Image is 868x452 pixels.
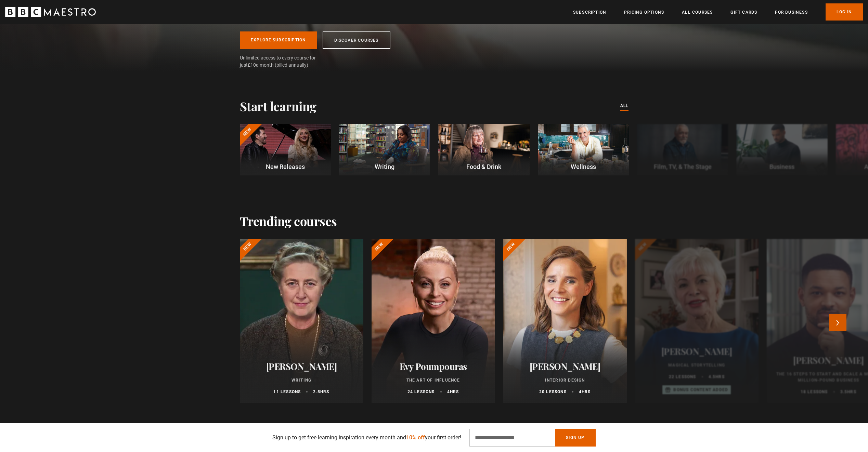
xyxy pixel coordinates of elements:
a: Discover Courses [323,31,390,49]
a: Log In [826,3,863,21]
a: Wellness [538,124,629,175]
a: [PERSON_NAME] Interior Design 20 lessons 4hrs New [503,239,627,403]
a: Evy Poumpouras The Art of Influence 24 lessons 4hrs New [372,239,495,403]
p: Interior Design [511,377,619,383]
abbr: hrs [715,374,725,379]
a: Writing [339,124,430,175]
h2: Evy Poumpouras [380,361,487,372]
a: New New Releases [240,124,331,175]
a: [PERSON_NAME] Magical Storytelling 22 lessons 4.5hrs Bonus content added New [635,239,759,403]
a: Pricing Options [624,9,664,16]
a: All [620,102,629,110]
h2: Trending courses [240,214,337,228]
nav: Primary [573,3,863,21]
h2: Start learning [240,99,316,113]
p: Food & Drink [438,162,529,171]
p: The Art of Influence [380,377,487,383]
abbr: hrs [450,389,459,394]
h2: [PERSON_NAME] [511,361,619,372]
a: Explore Subscription [240,31,317,49]
span: Unlimited access to every course for just a month (billed annually) [240,54,332,69]
p: 4 [579,389,591,395]
p: 2.5 [313,389,329,395]
p: New Releases [239,162,331,171]
h2: [PERSON_NAME] [643,346,750,357]
p: Writing [248,377,355,383]
a: For business [775,9,807,16]
p: 20 lessons [539,389,567,395]
span: 10% off [406,434,425,441]
p: Film, TV, & The Stage [637,162,728,171]
p: Wellness [538,162,629,171]
p: Sign up to get free learning inspiration every month and your first order! [272,434,461,442]
a: Business [736,124,827,175]
p: Writing [339,162,430,171]
p: 4.5 [709,374,725,380]
button: Sign Up [555,429,595,447]
a: Film, TV, & The Stage [637,124,728,175]
p: 3.5 [840,389,856,395]
a: Gift Cards [730,9,757,16]
p: 18 lessons [801,389,828,395]
p: Magical Storytelling [643,362,750,368]
p: 24 lessons [407,389,435,395]
p: 4 [447,389,459,395]
a: All Courses [682,9,713,16]
abbr: hrs [847,389,856,394]
abbr: hrs [320,389,329,394]
a: [PERSON_NAME] Writing 11 lessons 2.5hrs New [240,239,363,403]
a: Subscription [573,9,606,16]
a: Food & Drink [438,124,529,175]
abbr: hrs [582,389,591,394]
p: 22 lessons [669,374,696,380]
svg: BBC Maestro [5,7,96,17]
p: 11 lessons [273,389,301,395]
p: Bonus content added [673,387,728,393]
span: £10 [248,62,256,68]
p: Business [736,162,827,171]
h2: [PERSON_NAME] [248,361,355,372]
